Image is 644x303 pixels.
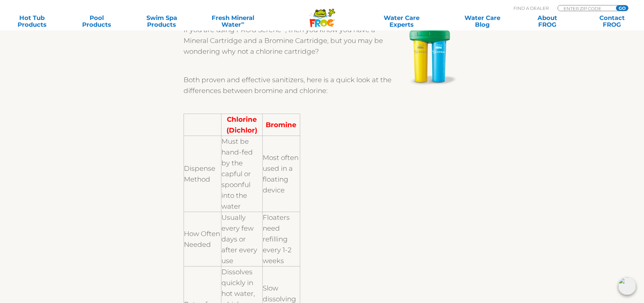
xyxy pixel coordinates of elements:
[281,25,285,31] sup: ®
[184,74,461,96] p: Both proven and effective sanitizers, here is a quick look at the differences between bromine and...
[184,212,221,266] td: How Often Needed
[226,115,257,134] strong: Chlorine (Dichlor)
[72,15,122,28] a: PoolProducts
[221,212,262,266] td: Usually every few days or after every use
[618,277,636,295] img: openIcon
[201,15,264,28] a: Fresh MineralWater∞
[514,5,549,11] p: Find A Dealer
[262,212,300,266] td: Floaters need refilling every 1-2 weeks
[266,121,296,129] strong: Bromine
[457,15,507,28] a: Water CareBlog
[587,15,637,28] a: ContactFROG
[184,136,221,212] td: Dispense Method
[616,5,628,11] input: GO
[221,136,262,212] td: Must be hand-fed by the capful or spoonful into the water
[241,20,244,25] sup: ∞
[361,15,443,28] a: Water CareExperts
[137,15,187,28] a: Swim SpaProducts
[7,15,57,28] a: Hot TubProducts
[522,15,572,28] a: AboutFROG
[563,5,609,11] input: Zip Code Form
[262,136,300,212] td: Most often used in a floating device
[184,24,461,57] p: If you are using FROG Serene , then you know you have a Mineral Cartridge and a Bromine Cartridge...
